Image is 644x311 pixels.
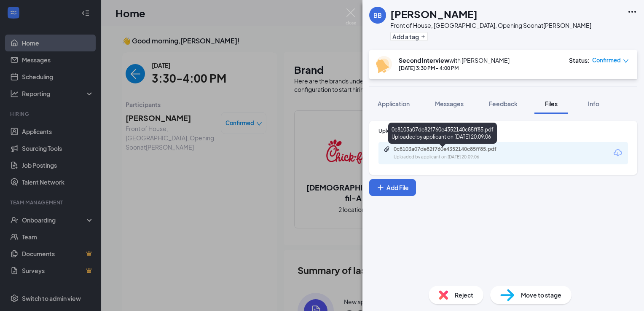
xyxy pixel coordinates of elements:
span: Info [588,100,599,107]
button: Add FilePlus [369,179,416,196]
iframe: Intercom live chat [615,282,636,303]
div: with [PERSON_NAME] [399,56,510,64]
a: Paperclip0c8103a07de82f760e4352140c85ff85.pdfUploaded by applicant on [DATE] 20:09:06 [384,146,520,161]
div: Front of House, [GEOGRAPHIC_DATA], Opening Soon at [PERSON_NAME] [390,21,591,29]
span: Move to stage [521,290,561,300]
div: 0c8103a07de82f760e4352140c85ff85.pdf [394,146,512,153]
span: Application [378,100,410,107]
div: BB [373,11,382,19]
span: Feedback [489,100,518,107]
span: Files [545,100,558,107]
b: Second Interview [399,56,449,64]
span: down [623,58,629,64]
div: Status : [569,56,590,64]
span: Confirmed [592,56,621,64]
svg: Plus [376,183,385,192]
svg: Download [613,148,623,158]
span: Reject [455,290,473,300]
div: 0c8103a07de82f760e4352140c85ff85.pdf Uploaded by applicant on [DATE] 20:09:06 [388,123,497,144]
div: [DATE] 3:30 PM - 4:00 PM [399,64,510,72]
span: Messages [435,100,464,107]
svg: Ellipses [627,7,637,17]
div: Upload Resume [378,127,628,134]
h1: [PERSON_NAME] [390,7,478,21]
svg: Plus [421,34,426,39]
button: PlusAdd a tag [390,32,428,41]
div: Uploaded by applicant on [DATE] 20:09:06 [394,154,520,161]
svg: Paperclip [384,146,390,153]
